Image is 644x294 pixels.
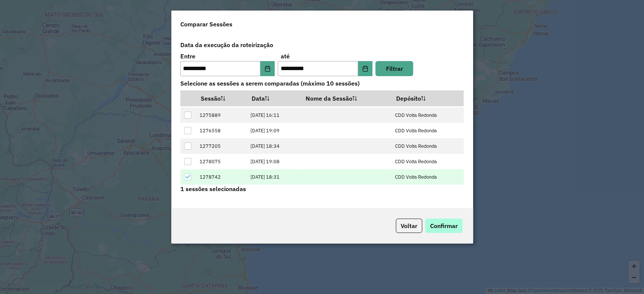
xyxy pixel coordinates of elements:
[391,107,464,123] td: CDD Volta Redonda
[396,219,422,233] button: Voltar
[176,76,469,90] label: Selecione as sessões a serem comparadas (máximo 10 sessões)
[246,107,300,123] td: [DATE] 16:11
[195,154,246,169] td: 1278075
[246,90,300,106] th: Data
[391,169,464,185] td: CDD Volta Redonda
[176,38,469,52] label: Data da execução da roteirização
[358,61,372,76] button: Choose Date
[246,154,300,169] td: [DATE] 19:08
[391,138,464,154] td: CDD Volta Redonda
[180,52,195,61] label: Entre
[375,61,413,76] button: Filtrar
[301,90,391,106] th: Nome da Sessão
[281,52,290,61] label: até
[195,90,246,106] th: Sessão
[391,90,464,106] th: Depósito
[195,123,246,138] td: 1276558
[195,138,246,154] td: 1277205
[391,154,464,169] td: CDD Volta Redonda
[180,20,232,29] h4: Comparar Sessões
[195,107,246,123] td: 1275889
[391,123,464,138] td: CDD Volta Redonda
[246,169,300,185] td: [DATE] 18:31
[425,219,463,233] button: Confirmar
[246,123,300,138] td: [DATE] 19:09
[246,138,300,154] td: [DATE] 18:34
[180,184,246,193] label: 1 sessões selecionadas
[260,61,275,76] button: Choose Date
[195,169,246,185] td: 1278742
